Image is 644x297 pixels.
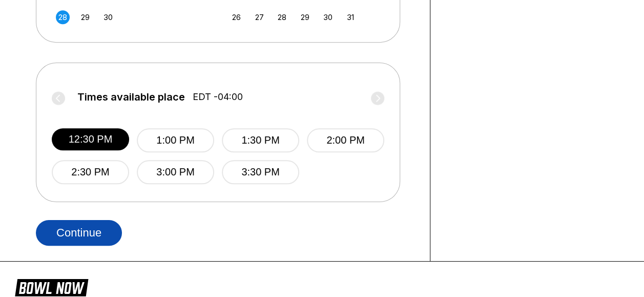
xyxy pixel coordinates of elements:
div: Choose Friday, October 31st, 2025 [344,10,358,24]
div: Choose Tuesday, October 28th, 2025 [275,10,289,24]
button: 3:00 PM [137,160,214,184]
span: Times available place [77,91,185,103]
button: 1:00 PM [137,128,214,152]
button: 2:00 PM [307,128,384,152]
div: Choose Tuesday, September 30th, 2025 [101,10,115,24]
div: Choose Sunday, September 28th, 2025 [56,10,70,24]
div: Choose Monday, October 27th, 2025 [253,10,266,24]
button: 12:30 PM [52,128,129,150]
div: Choose Thursday, October 30th, 2025 [321,10,335,24]
button: 2:30 PM [52,160,129,184]
div: Choose Sunday, October 26th, 2025 [230,10,243,24]
button: Continue [36,220,122,246]
button: 3:30 PM [222,160,299,184]
button: 1:30 PM [222,128,299,152]
div: Choose Wednesday, October 29th, 2025 [298,10,312,24]
span: EDT -04:00 [193,91,243,103]
div: Choose Monday, September 29th, 2025 [78,10,92,24]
